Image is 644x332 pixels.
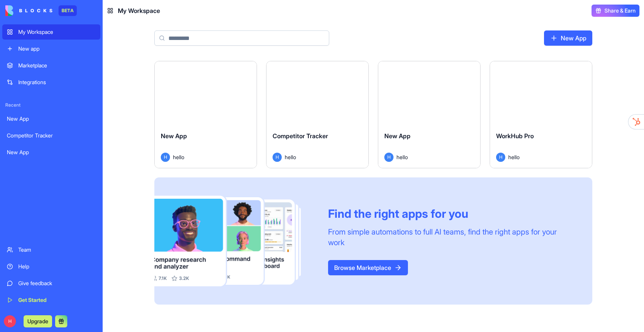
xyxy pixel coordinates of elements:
[2,259,100,274] a: Help
[2,102,100,108] span: Recent
[18,246,96,254] div: Team
[2,128,100,143] a: Competitor Tracker
[2,276,100,291] a: Give feedback
[7,115,96,123] div: New App
[266,61,369,168] a: Competitor TrackerHhello
[7,132,96,139] div: Competitor Tracker
[2,41,100,56] a: New app
[2,242,100,257] a: Team
[397,153,408,161] span: hello
[18,62,96,69] div: Marketplace
[496,153,505,162] span: H
[18,45,96,53] div: New app
[328,260,408,275] a: Browse Marketplace
[18,28,96,36] div: My Workspace
[508,153,520,161] span: hello
[2,111,100,126] a: New App
[496,132,534,140] span: WorkHub Pro
[5,5,77,16] a: BETA
[59,5,77,16] div: BETA
[328,227,574,248] div: From simple automations to full AI teams, find the right apps for your work
[118,6,160,15] span: My Workspace
[592,5,639,17] button: Share & Earn
[273,153,282,162] span: H
[161,132,187,140] span: New App
[24,317,52,325] a: Upgrade
[18,78,96,86] div: Integrations
[7,148,96,156] div: New App
[544,30,592,46] a: New App
[384,132,411,140] span: New App
[285,153,296,161] span: hello
[154,61,257,168] a: New AppHhello
[490,61,592,168] a: WorkHub ProHhello
[378,61,481,168] a: New AppHhello
[2,24,100,40] a: My Workspace
[2,75,100,90] a: Integrations
[273,132,328,140] span: Competitor Tracker
[18,296,96,304] div: Get Started
[18,279,96,287] div: Give feedback
[2,58,100,73] a: Marketplace
[328,207,574,220] div: Find the right apps for you
[5,5,52,16] img: logo
[2,292,100,308] a: Get Started
[604,7,636,14] span: Share & Earn
[384,153,393,162] span: H
[161,153,170,162] span: H
[18,263,96,270] div: Help
[173,153,184,161] span: hello
[24,315,52,327] button: Upgrade
[2,145,100,160] a: New App
[154,196,316,287] img: Frame_181_egmpey.png
[4,315,16,327] span: H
